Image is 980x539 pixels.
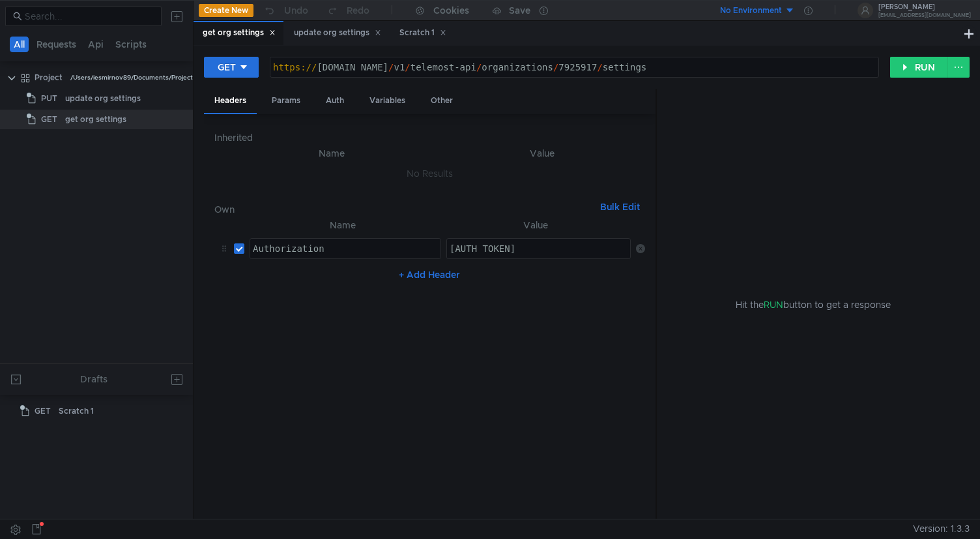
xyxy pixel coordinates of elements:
[441,217,631,233] th: Value
[41,110,57,129] span: GET
[25,9,154,23] input: Search...
[10,37,29,52] button: All
[203,26,276,40] div: get org settings
[407,168,453,179] nz-embed-empty: No Results
[720,5,782,17] div: No Environment
[736,298,891,312] span: Hit the button to get a response
[253,1,317,20] button: Undo
[35,401,51,421] span: GET
[878,13,971,18] div: [EMAIL_ADDRESS][DOMAIN_NAME]
[214,202,595,217] h6: Own
[347,3,369,18] div: Redo
[420,89,463,113] div: Other
[433,3,469,18] div: Cookies
[244,217,441,233] th: Name
[294,26,381,40] div: update org settings
[111,37,151,52] button: Scripts
[913,519,970,538] span: Version: 1.3.3
[890,57,948,78] button: RUN
[284,3,308,18] div: Undo
[225,146,439,161] th: Name
[35,68,63,87] div: Project
[84,37,108,52] button: Api
[394,267,465,283] button: + Add Header
[199,4,253,17] button: Create New
[80,371,108,387] div: Drafts
[65,110,126,129] div: get org settings
[764,299,783,311] span: RUN
[204,57,259,78] button: GET
[214,130,645,146] h6: Inherited
[218,60,236,74] div: GET
[204,89,257,114] div: Headers
[359,89,416,113] div: Variables
[399,26,446,40] div: Scratch 1
[315,89,354,113] div: Auth
[439,146,645,161] th: Value
[878,4,971,10] div: [PERSON_NAME]
[261,89,311,113] div: Params
[509,6,530,15] div: Save
[65,89,141,108] div: update org settings
[33,37,80,52] button: Requests
[70,68,193,87] div: /Users/iesmirnov89/Documents/Project
[41,89,57,108] span: PUT
[595,199,645,215] button: Bulk Edit
[317,1,379,20] button: Redo
[59,401,94,421] div: Scratch 1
